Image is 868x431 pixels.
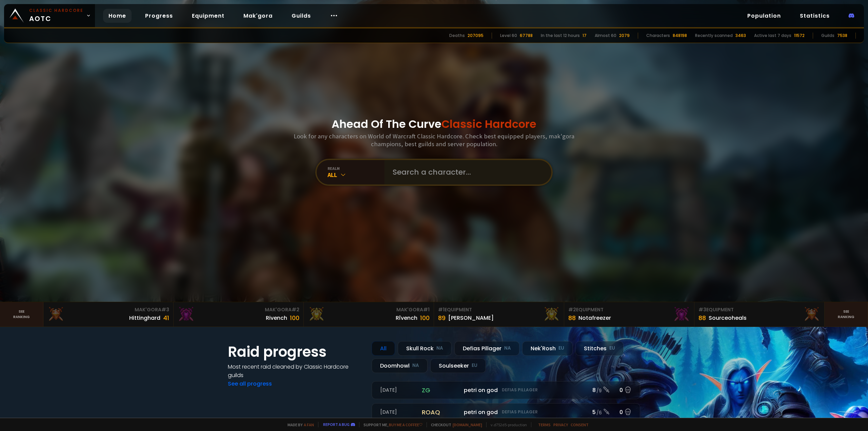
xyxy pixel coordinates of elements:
div: 207095 [468,33,484,39]
div: Guilds [821,33,834,39]
div: Almost 60 [595,33,616,39]
span: Made by [283,422,314,427]
a: Guilds [286,9,316,23]
div: Doomhowl [372,358,428,373]
h1: Raid progress [228,341,363,363]
h3: Look for any characters on World of Warcraft Classic Hardcore. Check best equipped players, mak'g... [291,132,577,148]
a: Statistics [794,9,835,23]
span: v. d752d5 - production [486,422,527,427]
a: #1Equipment89[PERSON_NAME] [434,302,564,327]
a: [DATE]roaqpetri on godDefias Pillager5 /60 [372,403,640,421]
span: Support me, [359,422,422,427]
div: Mak'Gora [308,306,430,313]
div: 88 [698,313,706,322]
a: Mak'Gora#1Rîvench100 [304,302,434,327]
small: Classic Hardcore [29,7,83,14]
div: 88 [568,313,576,322]
div: 2079 [619,33,630,39]
span: Classic Hardcore [441,116,536,132]
a: #2Equipment88Notafreezer [564,302,694,327]
a: Buy me a coffee [389,422,422,427]
div: 7538 [837,33,847,39]
div: All [328,171,384,179]
h4: Most recent raid cleaned by Classic Hardcore guilds [228,363,363,379]
span: Checkout [427,422,482,427]
span: # 1 [423,306,430,313]
div: Active last 7 days [754,33,791,39]
a: Equipment [186,9,230,23]
div: Characters [646,33,670,39]
div: Rivench [266,314,287,322]
div: Deaths [449,33,465,39]
div: Rîvench [396,314,417,322]
div: 67788 [520,33,533,39]
div: 89 [438,313,446,322]
div: Stitches [575,341,624,356]
small: NA [504,345,511,352]
small: NA [412,362,419,369]
a: Mak'Gora#2Rivench100 [174,302,304,327]
div: 41 [163,313,169,322]
span: AOTC [29,7,83,24]
div: Equipment [568,306,690,313]
div: Defias Pillager [454,341,519,356]
div: 848198 [673,33,687,39]
a: Classic HardcoreAOTC [4,4,95,27]
div: Mak'Gora [47,306,169,313]
span: # 3 [161,306,169,313]
a: Mak'Gora#3Hittinghard41 [43,302,174,327]
div: Hittinghard [129,314,160,322]
span: # 3 [698,306,706,313]
div: All [372,341,395,356]
a: Privacy [553,422,568,427]
a: Terms [538,422,551,427]
a: Home [103,9,132,23]
div: Skull Rock [398,341,452,356]
div: 100 [420,313,430,322]
div: In the last 12 hours [541,33,580,39]
small: EU [558,345,564,352]
div: 17 [583,33,587,39]
a: Consent [571,422,589,427]
div: realm [328,166,384,171]
small: NA [436,345,443,352]
div: Equipment [438,306,560,313]
div: Nek'Rosh [522,341,573,356]
small: EU [472,362,477,369]
a: Progress [140,9,178,23]
span: # 2 [292,306,299,313]
div: Soulseeker [430,358,486,373]
input: Search a character... [389,160,543,184]
a: a fan [304,422,314,427]
span: # 2 [568,306,576,313]
a: Seeranking [825,302,868,327]
small: EU [609,345,615,352]
div: 11572 [794,33,805,39]
div: Notafreezer [578,314,611,322]
div: [PERSON_NAME] [448,314,494,322]
div: Level 60 [500,33,517,39]
div: Sourceoheals [709,314,747,322]
a: Population [742,9,786,23]
div: Recently scanned [695,33,733,39]
a: #3Equipment88Sourceoheals [694,302,825,327]
h1: Ahead Of The Curve [332,116,536,132]
a: See all progress [228,380,272,388]
div: Mak'Gora [178,306,299,313]
a: [DATE]zgpetri on godDefias Pillager8 /90 [372,381,640,399]
a: [DOMAIN_NAME] [453,422,482,427]
span: # 1 [438,306,445,313]
div: 3463 [735,33,746,39]
a: Mak'gora [238,9,278,23]
div: Equipment [698,306,820,313]
div: 100 [290,313,299,322]
a: Report a bug [323,422,350,427]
